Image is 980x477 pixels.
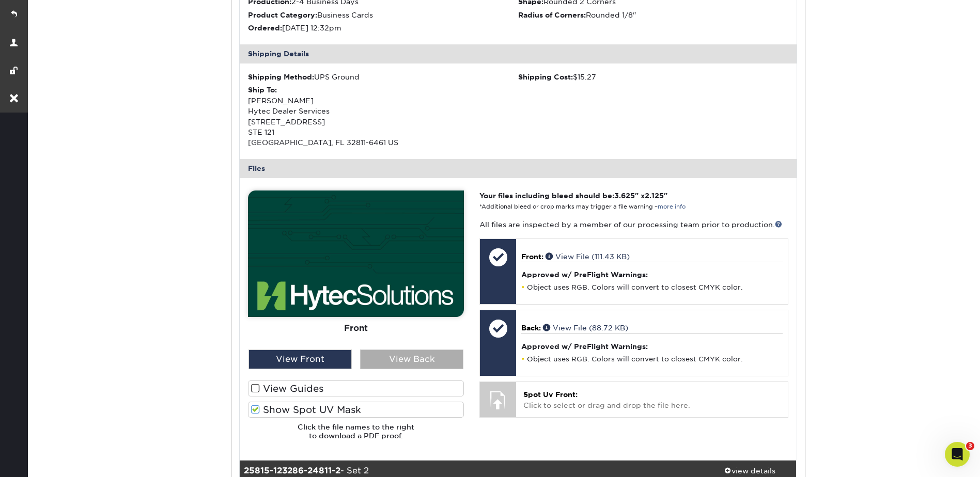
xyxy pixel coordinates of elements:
strong: Your files including bleed should be: " x " [479,192,667,200]
li: Object uses RGB. Colors will convert to closest CMYK color. [521,355,782,363]
div: UPS Ground [248,72,518,82]
span: 2.125 [645,192,664,200]
span: Back: [521,324,541,332]
h4: Approved w/ PreFlight Warnings: [521,342,782,351]
strong: Shipping Cost: [518,73,573,81]
strong: Shipping Method: [248,73,314,81]
li: [DATE] 12:32pm [248,23,518,33]
div: Front [248,316,464,339]
strong: 25815-123286-24811-2 [244,466,340,475]
h4: Approved w/ PreFlight Warnings: [521,271,782,279]
li: Rounded 1/8" [518,10,788,20]
strong: Ship To: [248,86,277,94]
span: Spot Uv Front: [523,390,578,399]
span: 3.625 [614,192,635,200]
span: Front: [521,252,543,261]
a: View File (111.43 KB) [546,252,630,261]
a: more info [658,203,686,210]
div: $15.27 [518,72,788,82]
p: All files are inspected by a member of our processing team prior to production. [479,219,788,230]
strong: Radius of Corners: [518,11,586,19]
div: view details [704,466,797,476]
div: [PERSON_NAME] Hytec Dealer Services [STREET_ADDRESS] STE 121 [GEOGRAPHIC_DATA], FL 32811-6461 US [248,85,518,148]
iframe: Google Customer Reviews [3,446,88,473]
iframe: Intercom live chat [945,442,970,467]
div: Files [240,159,797,178]
label: Show Spot UV Mask [248,402,464,418]
strong: Ordered: [248,24,282,32]
a: View File (88.72 KB) [543,324,628,332]
label: View Guides [248,380,464,396]
div: View Front [248,349,352,369]
div: View Back [360,349,463,369]
small: *Additional bleed or crop marks may trigger a file warning – [479,203,686,210]
p: Click to select or drag and drop the file here. [523,389,780,410]
strong: Product Category: [248,11,317,19]
span: 3 [966,442,974,450]
div: Shipping Details [240,44,797,63]
li: Business Cards [248,10,518,20]
li: Object uses RGB. Colors will convert to closest CMYK color. [521,283,782,292]
h6: Click the file names to the right to download a PDF proof. [248,423,464,448]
